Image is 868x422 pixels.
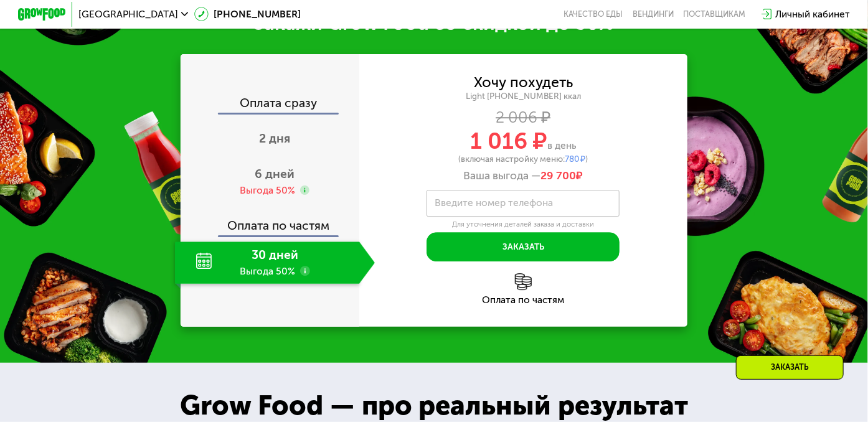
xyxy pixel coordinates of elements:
div: Выгода 50% [240,184,295,197]
span: [GEOGRAPHIC_DATA] [78,9,178,19]
div: Оплата по частям [182,208,359,236]
span: 29 700 [540,169,576,182]
div: Оплата по частям [359,295,687,304]
div: Хочу похудеть [474,76,573,89]
span: ₽ [540,169,583,182]
img: l6xcnZfty9opOoJh.png [515,273,532,290]
div: Для уточнения деталей заказа и доставки [427,220,620,229]
a: Вендинги [633,9,674,19]
div: Оплата сразу [182,97,359,113]
div: Light [PHONE_NUMBER] ккал [359,91,687,101]
a: Качество еды [564,9,623,19]
div: 2 006 ₽ [359,111,687,124]
span: в день [547,139,577,151]
a: [PHONE_NUMBER] [194,7,301,21]
div: поставщикам [684,9,746,19]
div: Ваша выгода — [359,169,687,182]
button: Заказать [427,232,620,261]
div: Личный кабинет [775,7,850,21]
span: 1 016 ₽ [470,127,547,155]
span: 6 дней [255,167,295,181]
span: 2 дня [259,131,290,146]
span: 780 ₽ [565,154,586,164]
div: (включая настройку меню: ) [359,155,687,164]
div: Заказать [736,355,844,380]
label: Введите номер телефона [435,200,553,207]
